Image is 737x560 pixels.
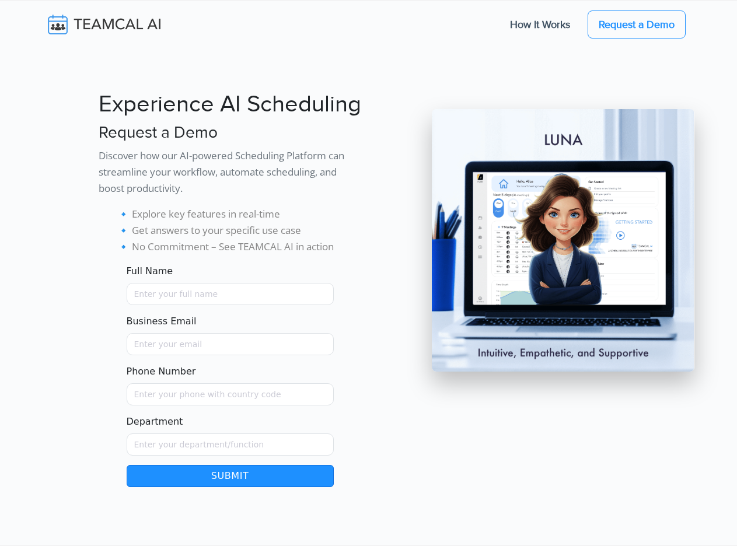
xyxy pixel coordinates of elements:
p: Discover how our AI-powered Scheduling Platform can streamline your workflow, automate scheduling... [99,148,362,197]
h3: Request a Demo [99,123,362,143]
li: 🔹 Get answers to your specific use case [117,222,362,239]
a: How It Works [498,12,582,37]
li: 🔹 Explore key features in real-time [117,206,362,222]
label: Department [127,415,183,429]
h1: Experience AI Scheduling [99,90,362,118]
img: pic [432,109,694,372]
input: Name must only contain letters and spaces [127,283,334,305]
label: Phone Number [127,365,196,379]
label: Full Name [127,264,173,278]
li: 🔹 No Commitment – See TEAMCAL AI in action [117,239,362,255]
a: Request a Demo [588,10,686,38]
input: Enter your department/function [127,433,334,456]
input: Enter your phone with country code [127,383,334,405]
button: Submit [127,465,334,487]
label: Business Email [127,314,197,328]
input: Enter your email [127,333,334,355]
